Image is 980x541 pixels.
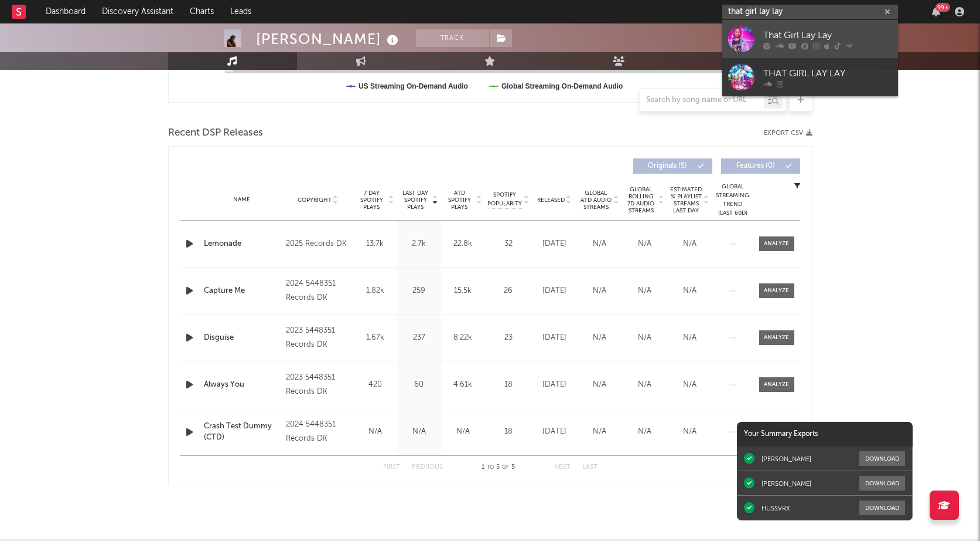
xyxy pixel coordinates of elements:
[721,158,800,174] button: Features(0)
[488,426,529,438] div: 18
[400,379,438,391] div: 60
[204,379,281,391] a: Always You
[400,238,438,250] div: 2.7k
[625,426,664,438] div: N/A
[286,277,350,305] div: 2024 5448351 Records DK
[356,426,394,438] div: N/A
[670,426,709,438] div: N/A
[580,190,612,211] span: Global ATD Audio Streams
[204,421,281,444] a: Crash Test Dummy (CTD)
[400,190,431,211] span: Last Day Spotify Plays
[625,285,664,297] div: N/A
[286,418,350,446] div: 2024 5448351 Records DK
[356,379,394,391] div: 420
[670,332,709,344] div: N/A
[400,285,438,297] div: 259
[580,285,619,297] div: N/A
[356,238,394,250] div: 13.7k
[670,238,709,250] div: N/A
[580,332,619,344] div: N/A
[580,426,619,438] div: N/A
[722,58,898,96] a: THAT GIRL LAY LAY
[356,285,394,297] div: 1.82k
[488,332,529,344] div: 23
[298,197,332,204] span: Copyright
[444,426,482,438] div: N/A
[488,285,529,297] div: 26
[535,238,574,250] div: [DATE]
[670,186,702,214] span: Estimated % Playlist Streams Last Day
[416,29,489,47] button: Track
[625,186,657,214] span: Global Rolling 7D Audio Streams
[641,163,695,170] span: Originals ( 5 )
[487,191,522,208] span: Spotify Popularity
[256,29,401,49] div: [PERSON_NAME]
[859,501,905,515] button: Download
[763,66,892,80] div: THAT GIRL LAY LAY
[625,238,664,250] div: N/A
[488,379,529,391] div: 18
[762,455,811,463] div: [PERSON_NAME]
[356,332,394,344] div: 1.67k
[722,5,898,19] input: Search for artists
[859,451,905,466] button: Download
[859,476,905,491] button: Download
[722,20,898,58] a: That Girl Lay Lay
[204,238,281,250] a: Lemonade
[935,3,950,12] div: 99 +
[762,504,790,512] div: HUSSVRX
[400,332,438,344] div: 237
[762,479,811,488] div: [PERSON_NAME]
[729,163,783,170] span: Features ( 0 )
[204,285,281,297] a: Capture Me
[535,285,574,297] div: [DATE]
[763,28,892,42] div: That Girl Lay Lay
[625,332,664,344] div: N/A
[286,237,350,251] div: 2025 Records DK
[670,379,709,391] div: N/A
[535,379,574,391] div: [DATE]
[502,465,509,470] span: of
[580,238,619,250] div: N/A
[580,379,619,391] div: N/A
[932,7,940,16] button: 99+
[444,332,482,344] div: 8.22k
[487,465,494,470] span: to
[737,422,913,447] div: Your Summary Exports
[537,197,565,204] span: Released
[286,324,350,352] div: 2023 5448351 Records DK
[356,190,387,211] span: 7 Day Spotify Plays
[412,464,443,471] button: Previous
[640,96,764,105] input: Search by song name or URL
[625,379,664,391] div: N/A
[286,371,350,399] div: 2023 5448351 Records DK
[444,238,482,250] div: 22.8k
[466,461,531,475] div: 1 5 5
[383,464,400,471] button: First
[554,464,571,471] button: Next
[444,190,475,211] span: ATD Spotify Plays
[535,426,574,438] div: [DATE]
[204,195,281,204] div: Name
[204,332,281,344] a: Disguise
[168,126,263,140] span: Recent DSP Releases
[488,238,529,250] div: 32
[715,182,750,218] div: Global Streaming Trend (Last 60D)
[358,82,468,90] text: US Streaming On-Demand Audio
[501,82,623,90] text: Global Streaming On-Demand Audio
[764,130,812,137] button: Export CSV
[670,285,709,297] div: N/A
[535,332,574,344] div: [DATE]
[633,158,712,174] button: Originals(5)
[582,464,597,471] button: Last
[400,426,438,438] div: N/A
[444,285,482,297] div: 15.5k
[444,379,482,391] div: 4.61k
